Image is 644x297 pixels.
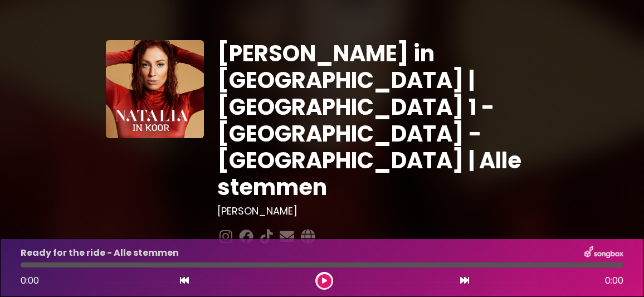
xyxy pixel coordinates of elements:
[217,205,538,217] h3: [PERSON_NAME]
[584,246,623,260] img: songbox-logo-white.png
[21,246,179,260] p: Ready for the ride - Alle stemmen
[106,40,204,138] img: YTVS25JmS9CLUqXqkEhs
[605,274,623,288] span: 0:00
[21,274,39,287] span: 0:00
[217,40,538,201] h1: [PERSON_NAME] in [GEOGRAPHIC_DATA] | [GEOGRAPHIC_DATA] 1 - [GEOGRAPHIC_DATA] - [GEOGRAPHIC_DATA] ...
